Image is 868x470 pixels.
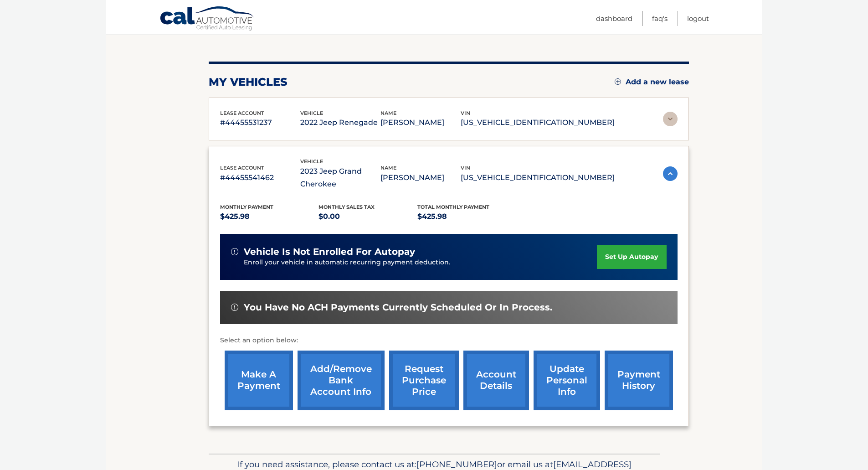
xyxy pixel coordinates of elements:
[159,6,255,32] a: Cal Automotive
[416,459,497,470] span: [PHONE_NUMBER]
[380,165,396,171] span: name
[231,304,238,311] img: alert-white.svg
[220,110,264,116] span: lease account
[318,204,375,210] span: Monthly sales Tax
[380,110,396,116] span: name
[597,245,666,269] a: set up autopay
[244,258,597,268] p: Enroll your vehicle in automatic recurring payment deduction.
[605,351,673,410] a: payment history
[244,302,552,313] span: You have no ACH payments currently scheduled or in process.
[534,351,600,410] a: update personal info
[244,246,415,258] span: vehicle is not enrolled for autopay
[652,11,668,26] a: FAQ's
[220,335,678,346] p: Select an option below:
[220,204,273,210] span: Monthly Payment
[318,210,417,223] p: $0.00
[300,165,380,191] p: 2023 Jeep Grand Cherokee
[225,351,293,410] a: make a payment
[380,171,461,184] p: [PERSON_NAME]
[380,116,461,129] p: [PERSON_NAME]
[300,116,380,129] p: 2022 Jeep Renegade
[663,112,678,126] img: accordion-rest.svg
[615,78,621,85] img: add.svg
[298,351,385,410] a: Add/Remove bank account info
[687,11,709,26] a: Logout
[615,77,689,87] a: Add a new lease
[220,116,300,129] p: #44455531237
[209,75,288,89] h2: my vehicles
[461,110,470,116] span: vin
[220,165,264,171] span: lease account
[461,171,615,184] p: [US_VEHICLE_IDENTIFICATION_NUMBER]
[220,210,319,223] p: $425.98
[231,248,238,255] img: alert-white.svg
[300,110,323,116] span: vehicle
[461,116,615,129] p: [US_VEHICLE_IDENTIFICATION_NUMBER]
[417,204,489,210] span: Total Monthly Payment
[463,351,529,410] a: account details
[596,11,632,26] a: Dashboard
[417,210,516,223] p: $425.98
[220,171,300,184] p: #44455541462
[389,351,459,410] a: request purchase price
[461,165,470,171] span: vin
[300,158,323,165] span: vehicle
[663,166,678,181] img: accordion-active.svg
